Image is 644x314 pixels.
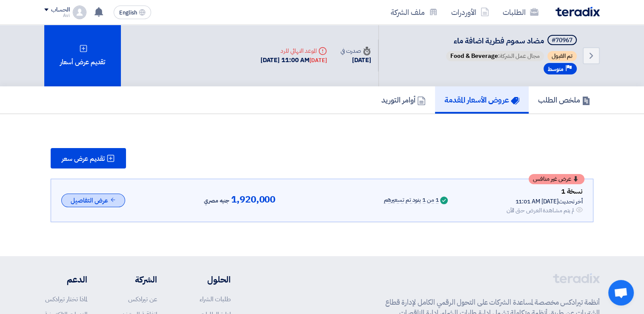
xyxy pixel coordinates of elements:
[183,273,231,286] li: الحلول
[608,280,634,305] a: Open chat
[44,273,87,286] li: الدعم
[444,95,519,105] h5: عروض الأسعار المقدمة
[384,197,438,204] div: 1 من 1 بنود تم تسعيرهم
[62,155,105,162] span: تقديم عرض سعر
[119,10,137,16] span: English
[506,186,583,197] div: نسخة 1
[51,148,126,168] button: تقديم عرض سعر
[44,13,69,18] div: Avi
[548,65,564,73] span: متوسط
[231,194,275,205] span: 1,920,000
[372,86,435,114] a: أوامر التوريد
[204,196,229,206] span: جنيه مصري
[450,51,498,60] span: Food & Beverage
[384,2,444,22] a: ملف الشركة
[128,294,157,304] a: عن تيرادكس
[555,7,600,17] img: Teradix logo
[45,294,87,304] a: لماذا تختار تيرادكس
[309,56,326,65] div: [DATE]
[435,86,529,114] a: عروض الأسعار المقدمة
[454,35,544,46] span: مضاد سموم فطرية اضافة ماء
[114,6,151,19] button: English
[61,194,125,208] button: عرض التفاصيل
[506,206,574,215] div: لم يتم مشاهدة العرض حتى الآن
[51,6,69,14] div: الحساب
[341,55,371,65] div: [DATE]
[547,51,577,61] span: تم القبول
[73,6,86,19] img: profile_test.png
[444,35,578,47] h5: مضاد سموم فطرية اضافة ماء
[260,55,327,65] div: [DATE] 11:00 AM
[444,2,496,22] a: الأوردرات
[44,25,121,86] div: تقديم عرض أسعار
[552,37,572,43] div: #70967
[446,51,544,61] span: مجال عمل الشركة:
[381,95,426,105] h5: أوامر التوريد
[529,86,600,114] a: ملخص الطلب
[538,95,590,105] h5: ملخص الطلب
[341,46,371,55] div: صدرت في
[260,46,327,55] div: الموعد النهائي للرد
[113,273,157,286] li: الشركة
[200,294,231,304] a: طلبات الشراء
[506,197,583,206] div: أخر تحديث [DATE] 11:01 AM
[533,176,571,182] span: عرض غير منافس
[496,2,545,22] a: الطلبات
